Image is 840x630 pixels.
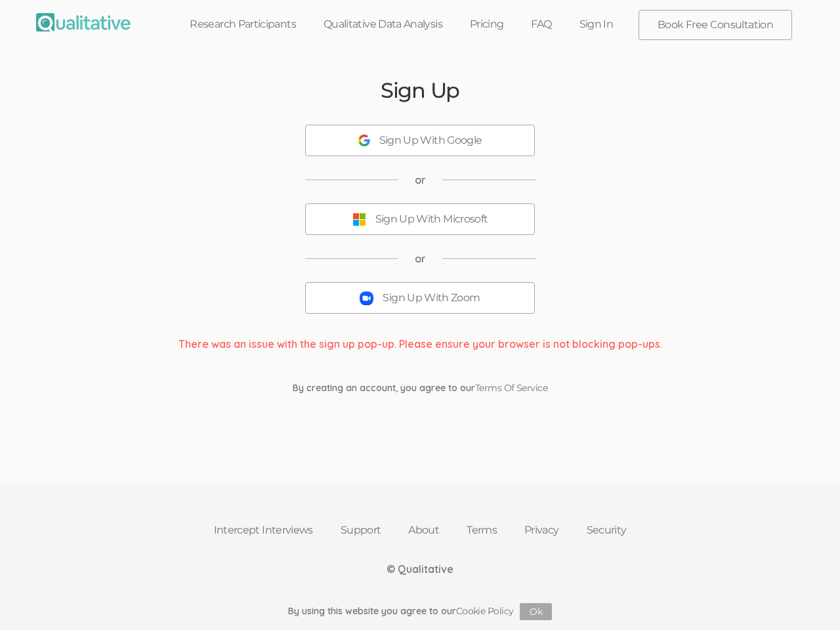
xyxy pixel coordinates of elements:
[200,516,327,545] a: Intercept Interviews
[288,603,553,620] div: By using this website you agree to our
[352,213,366,226] img: Sign Up With Microsoft
[394,516,453,545] a: About
[453,516,511,545] a: Terms
[456,10,518,39] a: Pricing
[415,173,426,188] span: or
[379,133,482,148] div: Sign Up With Google
[305,282,535,314] button: Sign Up With Zoom
[383,291,480,306] div: Sign Up With Zoom
[283,381,557,394] div: By creating an account, you agree to our
[639,10,791,39] a: Book Free Consultation
[517,10,565,39] a: FAQ
[358,135,370,146] img: Sign Up With Google
[415,251,426,266] span: or
[475,382,547,394] a: Terms Of Service
[36,13,131,31] img: Qualitative
[456,605,514,617] a: Cookie Policy
[381,79,459,102] h2: Sign Up
[387,562,453,577] div: © Qualitative
[566,10,627,39] a: Sign In
[375,212,488,227] div: Sign Up With Microsoft
[176,10,310,39] a: Research Participants
[305,203,535,235] button: Sign Up With Microsoft
[774,567,840,630] iframe: Chat Widget
[511,516,573,545] a: Privacy
[305,125,535,156] button: Sign Up With Google
[327,516,395,545] a: Support
[573,516,640,545] a: Security
[310,10,456,39] a: Qualitative Data Analysis
[520,603,552,620] button: Ok
[360,291,373,305] img: Sign Up With Zoom
[169,337,672,352] div: There was an issue with the sign up pop-up. Please ensure your browser is not blocking pop-ups.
